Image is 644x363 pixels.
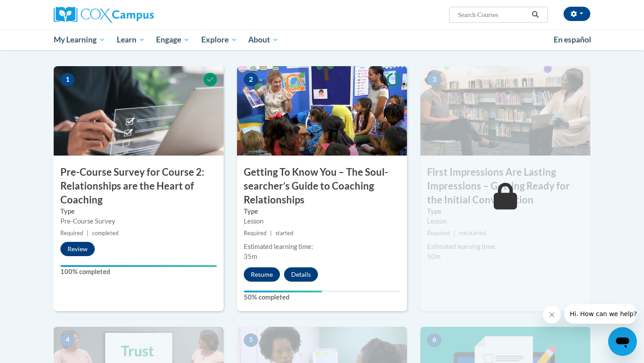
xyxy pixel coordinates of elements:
[54,34,105,45] span: My Learning
[427,216,584,226] div: Lesson
[284,267,318,282] button: Details
[427,230,450,236] span: Required
[270,230,272,236] span: |
[60,207,217,216] label: Type
[420,66,590,156] img: Course Image
[244,242,400,252] div: Estimated learning time:
[150,30,195,50] a: Engage
[244,291,322,292] div: Your progress
[195,30,243,50] a: Explore
[87,230,89,236] span: |
[427,73,441,86] span: 3
[244,216,400,226] div: Lesson
[554,35,591,44] span: En español
[427,253,441,260] span: 50m
[60,333,75,347] span: 4
[54,165,224,207] h3: Pre-Course Survey for Course 2: Relationships are the Heart of Coaching
[275,230,293,236] span: started
[248,34,279,45] span: About
[60,230,83,236] span: Required
[563,7,590,21] button: Account Settings
[427,333,441,347] span: 6
[60,73,75,86] span: 1
[244,267,280,282] button: Resume
[529,9,542,20] button: Search
[243,30,285,50] a: About
[453,230,455,236] span: |
[54,7,224,23] a: Cox Campus
[111,30,151,50] a: Learn
[156,34,190,45] span: Engage
[237,165,407,207] h3: Getting To Know You – The Soul-searcher’s Guide to Coaching Relationships
[117,34,145,45] span: Learn
[244,292,400,302] label: 50% completed
[543,306,561,324] iframe: Close message
[459,230,486,236] span: not started
[244,253,257,260] span: 35m
[244,73,258,86] span: 2
[54,7,154,23] img: Cox Campus
[92,230,119,236] span: completed
[60,216,217,226] div: Pre-Course Survey
[420,165,590,207] h3: First Impressions Are Lasting Impressions – Getting Ready for the Initial Conversation
[564,304,637,324] iframe: Message from company
[48,30,111,50] a: My Learning
[608,327,637,356] iframe: Button to launch messaging window
[60,242,95,256] button: Review
[427,242,584,252] div: Estimated learning time:
[237,66,407,156] img: Course Image
[457,9,529,20] input: Search Courses
[548,30,597,49] a: En español
[40,30,604,50] div: Main menu
[427,207,584,216] label: Type
[60,267,217,277] label: 100% completed
[244,230,267,236] span: Required
[244,207,400,216] label: Type
[60,265,217,267] div: Your progress
[244,333,258,347] span: 5
[54,66,224,156] img: Course Image
[201,34,237,45] span: Explore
